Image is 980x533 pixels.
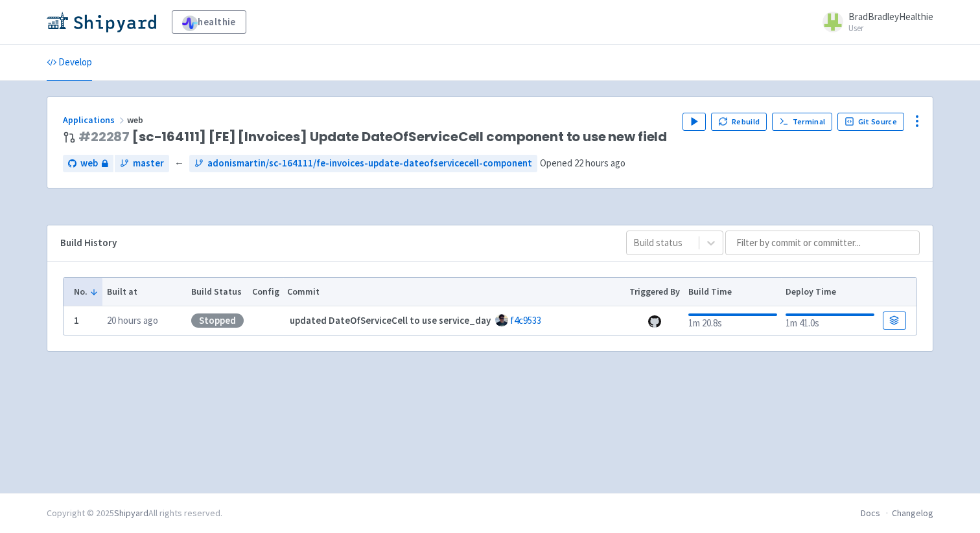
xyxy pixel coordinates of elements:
time: 20 hours ago [107,314,158,326]
a: Terminal [772,113,832,131]
th: Build Time [684,278,781,306]
span: web [127,114,145,126]
input: Filter by commit or committer... [725,231,920,255]
a: healthie [172,10,246,34]
a: Git Source [837,113,904,131]
th: Commit [283,278,625,306]
a: Docs [861,507,880,519]
span: Opened [540,157,625,169]
span: [sc-164111] [FE] [Invoices] Update DateOfServiceCell component to use new field [78,130,667,144]
span: web [80,156,98,171]
strong: updated DateOfServiceCell to use service_day [290,314,491,326]
div: Stopped [191,313,244,328]
span: master [133,156,164,171]
time: 22 hours ago [574,157,625,169]
span: adonismartin/sc-164111/fe-invoices-update-dateofservicecell-component [207,156,532,171]
small: User [848,24,933,32]
a: f4c9533 [510,314,541,326]
a: Shipyard [114,507,148,519]
div: Copyright © 2025 All rights reserved. [47,506,222,520]
th: Config [248,278,283,306]
div: Build History [60,236,605,251]
th: Deploy Time [781,278,878,306]
a: master [115,155,169,172]
th: Build Status [187,278,248,306]
span: ← [174,156,184,171]
th: Triggered By [625,278,684,306]
a: Develop [47,45,92,81]
div: 1m 20.8s [688,311,777,331]
button: Rebuild [711,113,767,131]
a: web [63,155,113,172]
span: BradBradleyHealthie [848,10,933,23]
a: Changelog [892,507,933,519]
a: Applications [63,114,127,126]
button: Play [682,113,706,131]
b: 1 [74,314,79,326]
a: BradBradleyHealthie User [815,12,933,32]
img: Shipyard logo [47,12,156,32]
div: 1m 41.0s [786,311,874,331]
th: Built at [102,278,187,306]
a: Build Details [883,312,906,330]
button: No. [74,285,99,299]
a: adonismartin/sc-164111/fe-invoices-update-dateofservicecell-component [189,155,537,172]
a: #22287 [78,128,130,146]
